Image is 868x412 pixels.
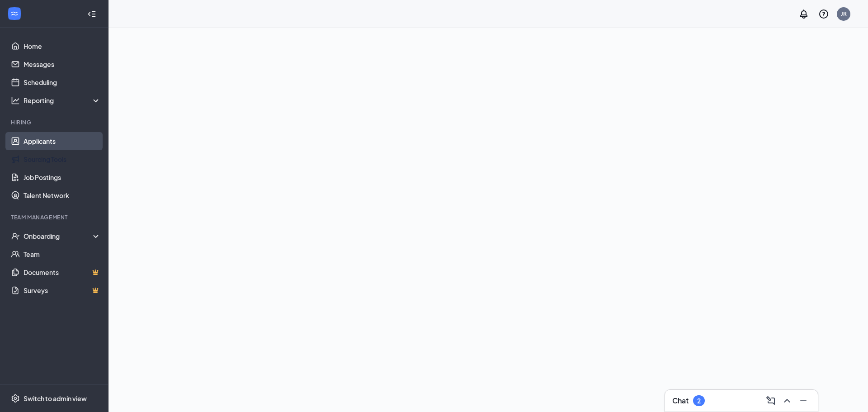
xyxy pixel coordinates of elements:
svg: Notifications [798,9,809,19]
svg: QuestionInfo [818,9,829,19]
div: Reporting [24,96,101,105]
svg: WorkstreamLogo [10,9,19,18]
a: Home [24,37,101,55]
button: ComposeMessage [764,393,778,408]
a: Team [24,245,101,263]
div: Hiring [11,118,99,126]
a: Applicants [24,132,101,150]
div: Switch to admin view [24,394,87,403]
a: Job Postings [24,168,101,186]
svg: UserCheck [11,232,20,241]
a: DocumentsCrown [24,263,101,281]
div: Onboarding [24,232,93,241]
svg: Settings [11,394,20,403]
a: Messages [24,55,101,73]
svg: ChevronUp [782,395,793,406]
div: Team Management [11,213,99,221]
div: JR [841,10,847,18]
a: SurveysCrown [24,281,101,299]
h3: Chat [672,396,689,406]
svg: Collapse [87,9,96,19]
div: 2 [697,397,701,405]
a: Talent Network [24,186,101,204]
svg: Analysis [11,96,20,105]
button: ChevronUp [780,393,794,408]
button: Minimize [796,393,811,408]
svg: Minimize [798,395,809,406]
svg: ComposeMessage [765,395,776,406]
a: Sourcing Tools [24,150,101,168]
a: Scheduling [24,73,101,91]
